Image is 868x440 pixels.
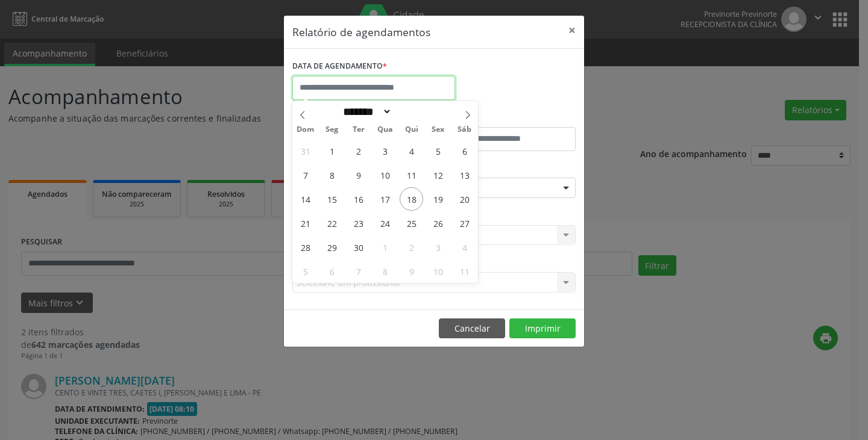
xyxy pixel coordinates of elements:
span: Setembro 12, 2025 [426,163,450,187]
span: Setembro 22, 2025 [320,211,344,235]
span: Outubro 2, 2025 [400,235,423,259]
select: Month [339,105,392,118]
span: Ter [345,126,372,134]
span: Outubro 5, 2025 [294,259,317,283]
span: Setembro 20, 2025 [453,187,476,211]
span: Setembro 3, 2025 [373,139,397,163]
span: Outubro 10, 2025 [426,259,450,283]
span: Setembro 10, 2025 [373,163,397,187]
span: Setembro 30, 2025 [347,235,370,259]
span: Sáb [451,126,478,134]
span: Outubro 6, 2025 [320,259,344,283]
span: Setembro 29, 2025 [320,235,344,259]
button: Imprimir [509,318,576,339]
span: Setembro 17, 2025 [373,187,397,211]
span: Seg [319,126,345,134]
span: Sex [425,126,451,134]
span: Agosto 31, 2025 [294,139,317,163]
span: Setembro 14, 2025 [294,187,317,211]
span: Setembro 26, 2025 [426,211,450,235]
span: Outubro 3, 2025 [426,235,450,259]
span: Setembro 23, 2025 [347,211,370,235]
span: Outubro 8, 2025 [373,259,397,283]
span: Setembro 18, 2025 [400,187,423,211]
h5: Relatório de agendamentos [292,24,430,40]
span: Setembro 2, 2025 [347,139,370,163]
span: Outubro 7, 2025 [347,259,370,283]
label: ATÉ [437,108,576,127]
span: Outubro 4, 2025 [453,235,476,259]
span: Setembro 19, 2025 [426,187,450,211]
span: Setembro 25, 2025 [400,211,423,235]
span: Setembro 4, 2025 [400,139,423,163]
span: Outubro 11, 2025 [453,259,476,283]
input: Year [392,105,432,118]
span: Setembro 27, 2025 [453,211,476,235]
label: DATA DE AGENDAMENTO [292,57,387,76]
span: Setembro 7, 2025 [294,163,317,187]
span: Setembro 15, 2025 [320,187,344,211]
span: Setembro 8, 2025 [320,163,344,187]
span: Setembro 9, 2025 [347,163,370,187]
span: Setembro 6, 2025 [453,139,476,163]
span: Setembro 11, 2025 [400,163,423,187]
span: Setembro 16, 2025 [347,187,370,211]
span: Setembro 28, 2025 [294,235,317,259]
span: Dom [292,126,319,134]
span: Qui [398,126,425,134]
span: Qua [372,126,398,134]
span: Outubro 1, 2025 [373,235,397,259]
span: Setembro 1, 2025 [320,139,344,163]
span: Outubro 9, 2025 [400,259,423,283]
span: Setembro 24, 2025 [373,211,397,235]
button: Cancelar [439,318,505,339]
span: Setembro 21, 2025 [294,211,317,235]
span: Setembro 5, 2025 [426,139,450,163]
button: Close [560,16,584,45]
span: Setembro 13, 2025 [453,163,476,187]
